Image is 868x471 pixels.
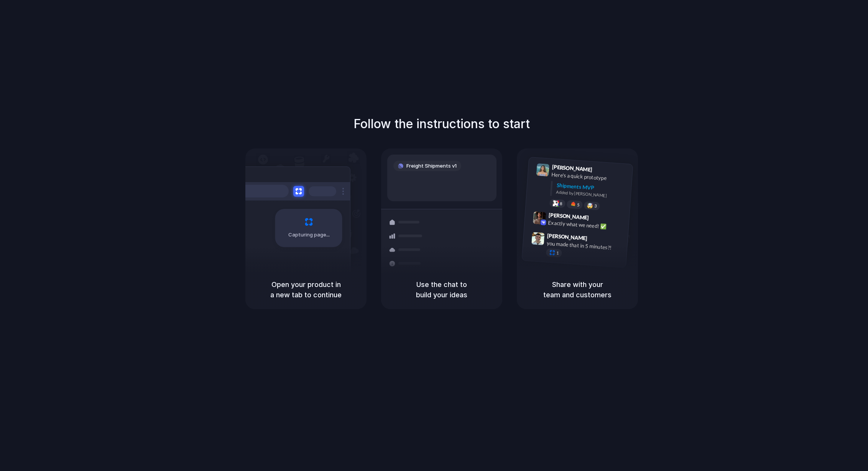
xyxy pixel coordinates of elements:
[594,204,597,208] span: 3
[556,189,626,200] div: Added by [PERSON_NAME]
[546,239,623,252] div: you made that in 5 minutes?!
[353,115,530,133] h1: Follow the instructions to start
[406,162,457,170] span: Freight Shipments v1
[255,279,357,300] h5: Open your product in a new tab to continue
[526,279,629,300] h5: Share with your team and customers
[547,231,588,243] span: [PERSON_NAME]
[560,202,562,206] span: 8
[556,181,627,194] div: Shipments MVP
[556,251,559,255] span: 1
[587,203,593,209] div: 🤯
[595,166,610,176] span: 9:41 AM
[288,231,331,239] span: Capturing page
[590,235,605,244] span: 9:47 AM
[577,203,580,207] span: 5
[548,211,589,222] span: [PERSON_NAME]
[591,214,607,223] span: 9:42 AM
[548,218,625,231] div: Exactly what we need! ✅
[552,163,592,174] span: [PERSON_NAME]
[390,279,493,300] h5: Use the chat to build your ideas
[551,171,628,184] div: Here's a quick prototype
